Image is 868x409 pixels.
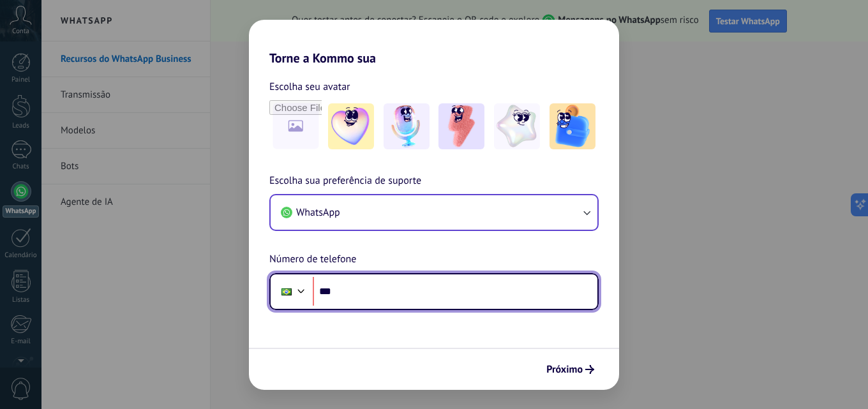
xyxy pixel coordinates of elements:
[269,251,356,268] span: Número de telefone
[494,103,540,149] img: -4.jpeg
[328,103,374,149] img: -1.jpeg
[296,206,340,219] span: WhatsApp
[438,103,484,149] img: -3.jpeg
[269,173,421,190] span: Escolha sua preferência de suporte
[546,365,583,374] span: Próximo
[541,359,600,380] button: Próximo
[271,195,597,230] button: WhatsApp
[274,278,299,305] div: Brazil: + 55
[550,103,595,149] img: -5.jpeg
[269,78,350,95] span: Escolha seu avatar
[384,103,430,149] img: -2.jpeg
[249,20,619,66] h2: Torne a Kommo sua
